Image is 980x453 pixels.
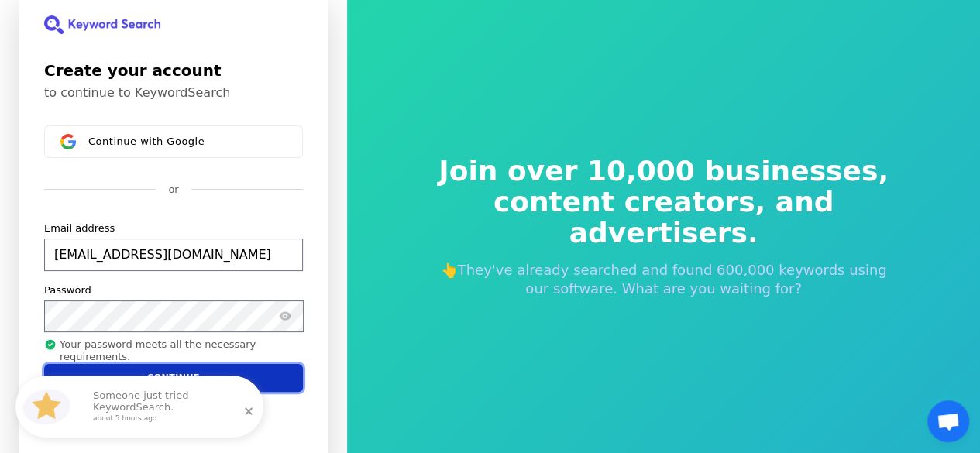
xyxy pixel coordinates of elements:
[44,364,303,392] button: Continue
[88,136,205,148] span: Continue with Google
[276,307,294,326] button: Show password
[428,187,899,249] span: content creators, and advertisers.
[428,156,899,187] span: Join over 10,000 businesses,
[44,85,303,101] p: to continue to KeywordSearch
[60,134,76,149] img: Sign in with Google
[44,125,303,158] button: Sign in with GoogleContinue with Google
[93,390,248,422] p: Someone just tried KeywordSearch.
[44,15,160,34] img: KeywordSearch
[44,221,115,235] label: Email address
[168,183,178,197] p: or
[44,59,303,82] h1: Create your account
[428,261,899,298] p: 👆They've already searched and found 600,000 keywords using our software. What are you waiting for?
[44,338,304,364] p: Your password meets all the necessary requirements.
[927,400,969,442] div: Open chat
[19,379,74,434] img: HubSpot
[44,283,91,297] label: Password
[93,415,243,423] small: about 5 hours ago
